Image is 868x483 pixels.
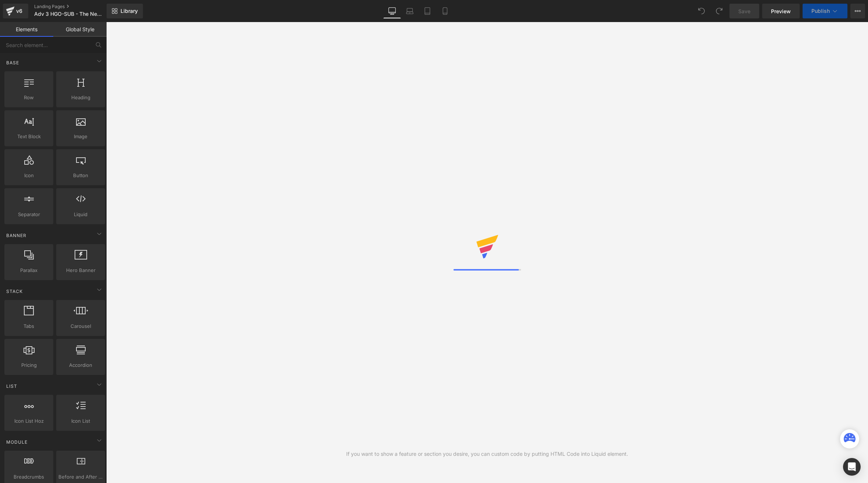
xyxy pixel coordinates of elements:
[3,4,28,18] a: v6
[7,172,51,179] span: Icon
[121,8,138,14] span: Library
[7,361,51,369] span: Pricing
[401,4,419,18] a: Laptop
[7,473,51,481] span: Breadcrumbs
[58,172,103,179] span: Button
[58,133,103,140] span: Image
[850,4,865,18] button: More
[58,266,103,274] span: Hero Banner
[58,211,103,218] span: Liquid
[6,439,28,446] span: Module
[53,22,107,37] a: Global Style
[436,4,454,18] a: Mobile
[6,59,20,66] span: Base
[7,322,51,330] span: Tabs
[58,473,103,481] span: Before and After Images
[7,266,51,274] span: Parallax
[762,4,800,18] a: Preview
[803,4,847,18] button: Publish
[34,4,119,10] a: Landing Pages
[6,232,27,239] span: Banner
[771,7,791,15] span: Preview
[7,133,51,140] span: Text Block
[811,8,830,14] span: Publish
[843,458,861,476] div: Open Intercom Messenger
[58,322,103,330] span: Carousel
[7,211,51,218] span: Separator
[58,94,103,101] span: Heading
[7,94,51,101] span: Row
[712,4,727,18] button: Redo
[6,383,18,390] span: List
[58,361,103,369] span: Accordion
[346,450,628,458] div: If you want to show a feature or section you desire, you can custom code by putting HTML Code int...
[58,417,103,425] span: Icon List
[419,4,436,18] a: Tablet
[6,288,24,295] span: Stack
[694,4,709,18] button: Undo
[383,4,401,18] a: Desktop
[738,7,750,15] span: Save
[107,4,143,18] a: New Library
[7,417,51,425] span: Icon List Hoz
[15,6,24,16] div: v6
[34,11,105,17] span: Adv 3 HGO-SUB - The New Hair Growth That is Sweeping the Nation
